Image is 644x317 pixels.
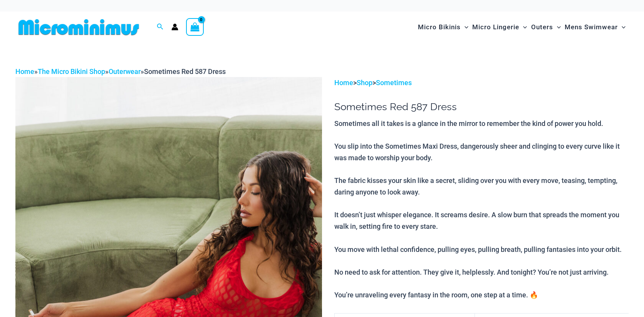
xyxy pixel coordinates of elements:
span: Sometimes Red 587 Dress [144,67,226,75]
a: Shop [357,79,372,87]
a: Search icon link [157,22,164,32]
a: Account icon link [171,23,178,30]
span: Outers [531,17,553,37]
span: Menu Toggle [618,17,626,37]
a: Micro BikinisMenu ToggleMenu Toggle [416,15,470,39]
span: Mens Swimwear [565,17,618,37]
a: View Shopping Cart, empty [186,18,204,36]
a: The Micro Bikini Shop [38,67,105,75]
p: > > [334,77,629,89]
span: Menu Toggle [553,17,561,37]
span: Menu Toggle [461,17,468,37]
a: Home [334,79,353,87]
a: Micro LingerieMenu ToggleMenu Toggle [470,15,529,39]
h1: Sometimes Red 587 Dress [334,101,629,113]
span: » » » [15,67,226,75]
img: MM SHOP LOGO FLAT [15,18,142,36]
a: Mens SwimwearMenu ToggleMenu Toggle [563,15,627,39]
a: Home [15,67,34,75]
span: Menu Toggle [519,17,527,37]
a: Outerwear [109,67,141,75]
span: Micro Bikinis [418,17,461,37]
nav: Site Navigation [415,14,629,40]
a: Sometimes [376,79,412,87]
a: OutersMenu ToggleMenu Toggle [529,15,563,39]
span: Micro Lingerie [472,17,519,37]
p: Sometimes all it takes is a glance in the mirror to remember the kind of power you hold. You slip... [334,118,629,301]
